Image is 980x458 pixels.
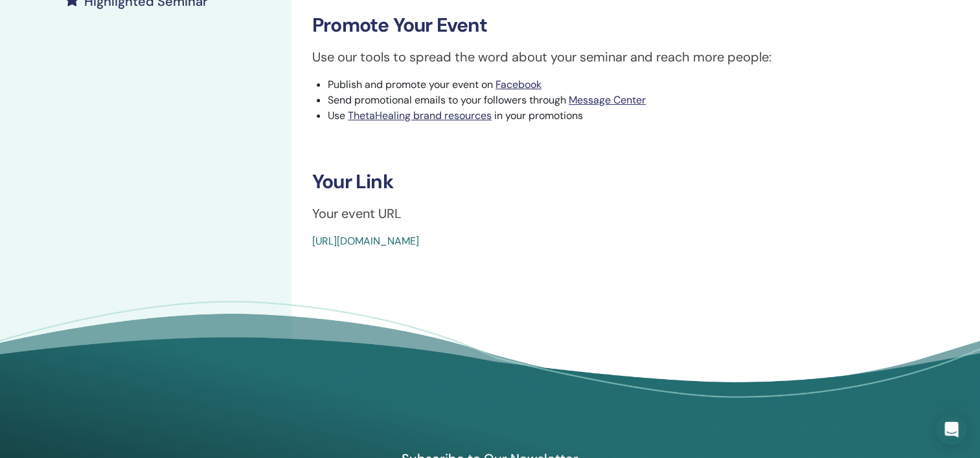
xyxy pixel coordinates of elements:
a: [URL][DOMAIN_NAME] [312,234,419,248]
li: Publish and promote your event on [328,77,924,93]
a: Facebook [496,78,541,91]
p: Use our tools to spread the word about your seminar and reach more people: [312,47,924,67]
h3: Promote Your Event [312,14,924,37]
li: Use in your promotions [328,108,924,124]
p: Your event URL [312,204,924,223]
div: Open Intercom Messenger [936,414,967,445]
a: Message Center [569,93,646,107]
a: ThetaHealing brand resources [348,109,492,122]
li: Send promotional emails to your followers through [328,93,924,108]
h3: Your Link [312,170,924,193]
